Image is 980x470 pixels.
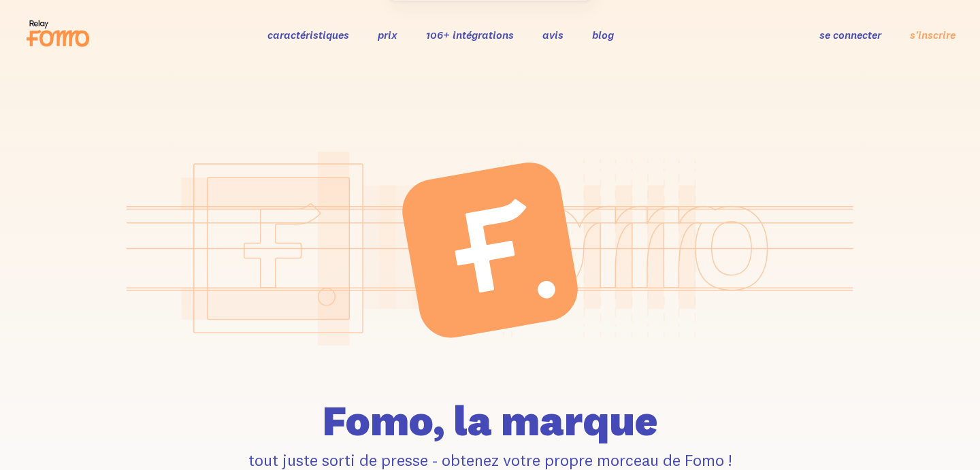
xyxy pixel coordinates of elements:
[910,28,955,42] a: s'inscrire
[323,394,657,446] font: Fomo, la marque
[378,28,397,41] a: prix
[910,28,955,41] font: s'inscrire
[248,450,732,470] font: tout juste sorti de presse - obtenez votre propre morceau de Fomo !
[542,28,563,41] a: avis
[426,28,514,41] a: 106+ intégrations
[819,28,881,41] a: se connecter
[267,28,349,41] a: caractéristiques
[592,28,614,41] a: blog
